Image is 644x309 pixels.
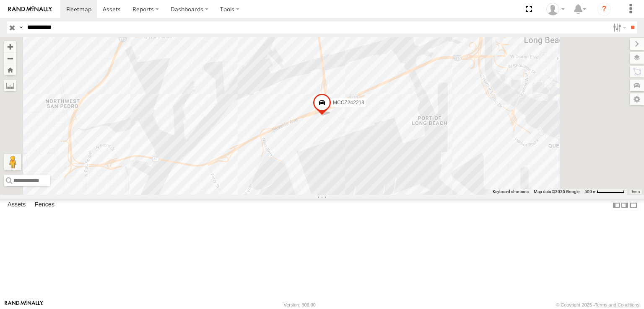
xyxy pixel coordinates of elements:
label: Dock Summary Table to the Left [612,199,621,211]
a: Terms and Conditions [595,302,639,307]
label: Fences [31,199,59,211]
a: Terms [631,190,640,193]
label: Measure [4,80,16,91]
i: ? [597,3,611,16]
div: Zulema McIntosch [543,3,568,15]
a: Visit our Website [5,301,43,309]
span: Map data ©2025 Google [534,189,579,194]
button: Zoom out [4,52,16,64]
label: Map Settings [630,93,644,105]
label: Dock Summary Table to the Right [621,199,629,211]
button: Zoom Home [4,64,16,75]
button: Keyboard shortcuts [493,189,529,195]
button: Map Scale: 500 m per 63 pixels [582,189,627,195]
div: Version: 306.00 [284,302,316,307]
span: MCCZ242213 [333,99,364,105]
label: Search Filter Options [610,21,628,33]
button: Zoom in [4,41,16,52]
label: Assets [3,199,30,211]
img: rand-logo.svg [8,6,52,12]
div: © Copyright 2025 - [556,302,639,307]
label: Search Query [18,21,24,33]
span: 500 m [584,189,597,194]
label: Hide Summary Table [629,199,638,211]
button: Drag Pegman onto the map to open Street View [4,154,21,170]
